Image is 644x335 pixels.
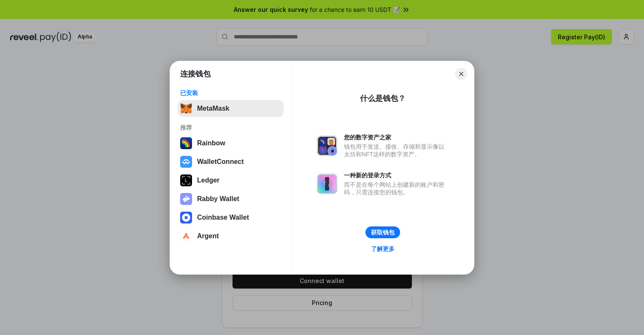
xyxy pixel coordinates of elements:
div: 已安装 [180,89,281,97]
div: 获取钱包 [371,229,395,236]
button: Ledger [178,172,284,189]
img: svg+xml,%3Csvg%20width%3D%2228%22%20height%3D%2228%22%20viewBox%3D%220%200%2028%2028%22%20fill%3D... [180,230,192,242]
div: Rainbow [197,139,225,147]
div: Rabby Wallet [197,195,239,203]
div: 您的数字资产之家 [344,133,449,141]
button: WalletConnect [178,153,284,170]
button: Argent [178,228,284,245]
h1: 连接钱包 [180,69,211,79]
button: MetaMask [178,100,284,117]
button: 获取钱包 [365,226,400,238]
div: WalletConnect [197,158,244,166]
img: svg+xml,%3Csvg%20xmlns%3D%22http%3A%2F%2Fwww.w3.org%2F2000%2Fsvg%22%20fill%3D%22none%22%20viewBox... [317,136,337,156]
img: svg+xml,%3Csvg%20xmlns%3D%22http%3A%2F%2Fwww.w3.org%2F2000%2Fsvg%22%20width%3D%2228%22%20height%3... [180,174,192,186]
img: svg+xml,%3Csvg%20width%3D%2228%22%20height%3D%2228%22%20viewBox%3D%220%200%2028%2028%22%20fill%3D... [180,156,192,168]
div: 了解更多 [371,245,395,253]
img: svg+xml,%3Csvg%20width%3D%2228%22%20height%3D%2228%22%20viewBox%3D%220%200%2028%2028%22%20fill%3D... [180,212,192,223]
button: Rainbow [178,135,284,152]
button: Rabby Wallet [178,191,284,207]
button: Close [455,68,467,80]
div: Argent [197,232,219,240]
div: MetaMask [197,105,229,112]
div: Coinbase Wallet [197,214,249,221]
div: 一种新的登录方式 [344,172,449,179]
img: svg+xml,%3Csvg%20xmlns%3D%22http%3A%2F%2Fwww.w3.org%2F2000%2Fsvg%22%20fill%3D%22none%22%20viewBox... [317,174,337,194]
div: 钱包用于发送、接收、存储和显示像以太坊和NFT这样的数字资产。 [344,143,449,158]
div: 而不是在每个网站上创建新的账户和密码，只需连接您的钱包。 [344,181,449,196]
button: Coinbase Wallet [178,209,284,226]
img: svg+xml,%3Csvg%20fill%3D%22none%22%20height%3D%2233%22%20viewBox%3D%220%200%2035%2033%22%20width%... [180,103,192,114]
img: svg+xml,%3Csvg%20width%3D%22120%22%20height%3D%22120%22%20viewBox%3D%220%200%20120%20120%22%20fil... [180,137,192,149]
div: 推荐 [180,124,281,131]
div: Ledger [197,177,219,184]
img: svg+xml,%3Csvg%20xmlns%3D%22http%3A%2F%2Fwww.w3.org%2F2000%2Fsvg%22%20fill%3D%22none%22%20viewBox... [180,193,192,205]
div: 什么是钱包？ [360,93,406,103]
a: 了解更多 [366,243,400,254]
